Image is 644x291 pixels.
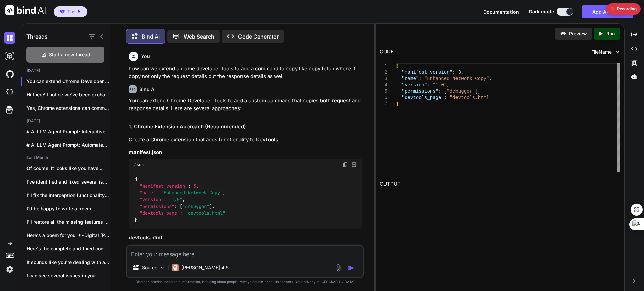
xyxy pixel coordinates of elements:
img: darkAi-studio [4,50,15,62]
p: Here's the complete and fixed code with... [26,245,110,252]
span: "permissions" [140,203,174,209]
h2: Last Month [21,155,110,160]
span: "debugger" [447,89,475,94]
span: 3 [458,70,461,75]
p: You can extend Chrome Developer Tools to... [26,78,110,85]
span: "devtools_page" [401,95,444,100]
div: 5 [380,88,387,95]
div: 7 [380,101,387,107]
span: : [188,183,191,189]
p: I'd be happy to write a poem... [26,205,110,212]
span: "1.0" [433,82,447,88]
span: : [438,89,441,94]
span: [ [180,203,182,209]
span: , [447,82,449,88]
span: { [396,63,399,69]
p: Create a Chrome extension that adds functionality to DevTools: [129,136,362,144]
span: : [180,210,182,216]
span: : [156,190,158,196]
span: ] [475,89,478,94]
span: { [135,176,138,182]
span: } [396,101,399,107]
h2: 1. Chrome Extension Approach (Recommended) [129,123,362,131]
span: "manifest_version" [401,70,452,75]
img: Bind AI [5,5,46,15]
img: githubDark [4,68,15,80]
img: darkChat [4,32,15,44]
h3: devtools.html [129,234,362,242]
button: Add API Keys [582,5,633,18]
span: Documentation [483,9,519,15]
p: I'll fix the interception functionality and complete... [26,192,110,199]
span: "devtools.html" [449,95,492,100]
span: , [212,203,215,209]
img: icon [348,265,355,271]
span: , [196,183,199,189]
span: : [452,70,455,75]
p: Web Search [184,32,214,41]
span: "debugger" [182,203,209,209]
div: 4 [380,82,387,88]
p: Run [606,30,615,37]
h2: [DATE] [21,68,110,73]
span: "version" [401,82,427,88]
h2: [DATE] [21,118,110,124]
p: # AI LLM Agent Prompt: Interactive Clean... [26,128,110,135]
span: Start a new thread [49,51,90,58]
span: "version" [140,197,164,203]
p: Here's a poem for you: **Digital [PERSON_NAME]**... [26,232,110,239]
h3: manifest.json [129,149,362,156]
span: "Enhanced Network Copy" [424,76,489,81]
img: Claude 4 Sonnet [172,264,179,271]
span: "name" [140,190,156,196]
div: 2 [380,69,387,76]
p: Hi there! I notice we've been exchanging... [26,91,110,98]
div: CODE [380,48,394,56]
p: Yes, Chrome extensions can communicate with each... [26,105,110,112]
span: [ [444,89,446,94]
p: You can extend Chrome Developer Tools to add a custom command that copies both request and respon... [129,97,362,112]
span: "permissions" [401,89,438,94]
span: } [134,217,137,223]
span: , [461,70,464,75]
p: Preview [569,30,587,37]
span: , [223,190,225,196]
div: 6 [380,95,387,101]
img: attachment [335,264,342,272]
h6: You [141,53,150,60]
span: FileName [591,49,612,55]
span: : [444,95,446,100]
span: : [427,82,430,88]
img: premium [60,10,65,14]
p: I've identified and fixed several issues in... [26,178,110,185]
p: Source [142,264,157,271]
span: Json [134,162,144,167]
p: I'll restore all the missing features you... [26,219,110,225]
img: Pick Models [159,265,165,271]
div: 1 [380,63,387,69]
span: , [182,197,185,203]
span: ] [209,203,212,209]
h1: Threads [26,32,48,41]
span: : [419,76,421,81]
span: "devtools_page" [140,210,180,216]
div: 3 [380,76,387,82]
span: "manifest_version" [140,183,188,189]
p: how can we extend chrome developer tools to add a command to copy like copy fetch where it copy n... [129,65,362,80]
span: Dark mode [529,8,554,15]
img: settings [4,264,15,275]
span: "Enhanced Network Copy" [161,190,223,196]
span: "1.0" [169,197,182,203]
img: copy [343,162,348,167]
p: # AI LLM Agent Prompt: Automated Codebase... [26,142,110,148]
h6: Bind AI [139,86,156,93]
button: premiumTier 5 [54,6,87,17]
p: I can see several issues in your... [26,272,110,279]
span: "devtools.html" [185,210,225,216]
p: Bind can provide inaccurate information, including about people. Always double-check its answers.... [126,279,364,284]
p: Bind AI [142,32,160,41]
p: [PERSON_NAME] 4 S.. [181,264,231,271]
img: chevron down [614,49,620,55]
span: Tier 5 [67,8,81,15]
span: "name" [401,76,418,81]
